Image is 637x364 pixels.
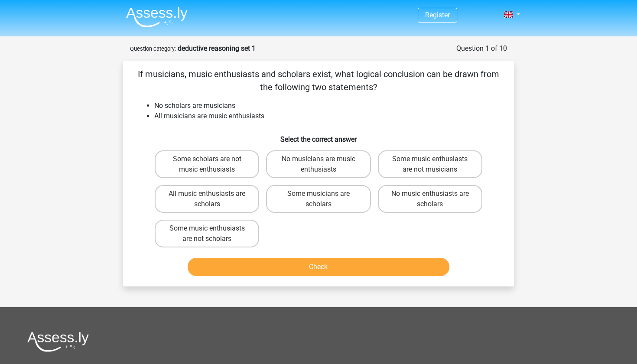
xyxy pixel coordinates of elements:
[378,150,482,178] label: Some music enthusiasts are not musicians
[188,258,450,276] button: Check
[266,185,370,213] label: Some musicians are scholars
[155,185,259,213] label: All music enthusiasts are scholars
[154,101,500,111] li: No scholars are musicians
[155,150,259,178] label: Some scholars are not music enthusiasts
[27,331,89,352] img: Assessly logo
[137,128,500,143] h6: Select the correct answer
[155,220,259,247] label: Some music enthusiasts are not scholars
[154,111,500,121] li: All musicians are music enthusiasts
[425,11,450,19] a: Register
[178,44,256,52] strong: deductive reasoning set 1
[378,185,482,213] label: No music enthusiasts are scholars
[137,68,500,94] p: If musicians, music enthusiasts and scholars exist, what logical conclusion can be drawn from the...
[130,45,176,52] small: Question category:
[266,150,370,178] label: No musicians are music enthusiasts
[126,7,188,27] img: Assessly
[456,43,507,54] div: Question 1 of 10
